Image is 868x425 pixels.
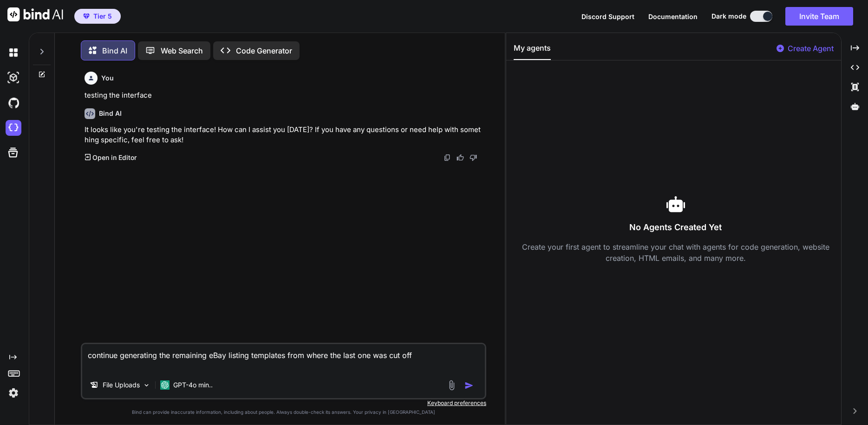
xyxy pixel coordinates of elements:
[514,221,837,234] h3: No Agents Created Yet
[444,154,451,161] img: copy
[514,241,837,264] p: Create your first agent to streamline your chat with agents for code generation, website creation...
[785,7,853,26] button: Invite Team
[514,42,551,60] button: My agents
[93,12,112,21] span: Tier 5
[83,13,90,19] img: premium
[7,7,63,21] img: Bind AI
[143,381,150,389] img: Pick Models
[648,12,698,21] button: Documentation
[92,153,137,162] p: Open in Editor
[648,13,698,20] span: Documentation
[101,73,114,83] h6: You
[711,12,746,21] span: Dark mode
[81,399,486,407] p: Keyboard preferences
[82,344,485,372] textarea: continue generating the remaining eBay listing templates from where the last one was cut off
[161,45,203,56] p: Web Search
[173,380,213,390] p: GPT-4o min..
[446,380,457,391] img: attachment
[6,120,21,136] img: cloudideIcon
[85,125,484,146] p: It looks like you're testing the interface! How can I assist you [DATE]? If you have any question...
[81,409,486,416] p: Bind can provide inaccurate information, including about people. Always double-check its answers....
[581,12,634,21] button: Discord Support
[6,70,21,86] img: darkAi-studio
[464,381,474,390] img: icon
[6,45,21,60] img: darkChat
[581,13,634,20] span: Discord Support
[74,9,121,24] button: premiumTier 5
[788,43,834,54] p: Create Agent
[160,380,170,390] img: GPT-4o mini
[102,45,127,56] p: Bind AI
[457,154,464,161] img: like
[470,154,477,161] img: dislike
[6,385,21,401] img: settings
[6,95,21,111] img: githubDark
[236,45,292,56] p: Code Generator
[99,109,122,118] h6: Bind AI
[85,90,484,101] p: testing the interface
[103,380,140,390] p: File Uploads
